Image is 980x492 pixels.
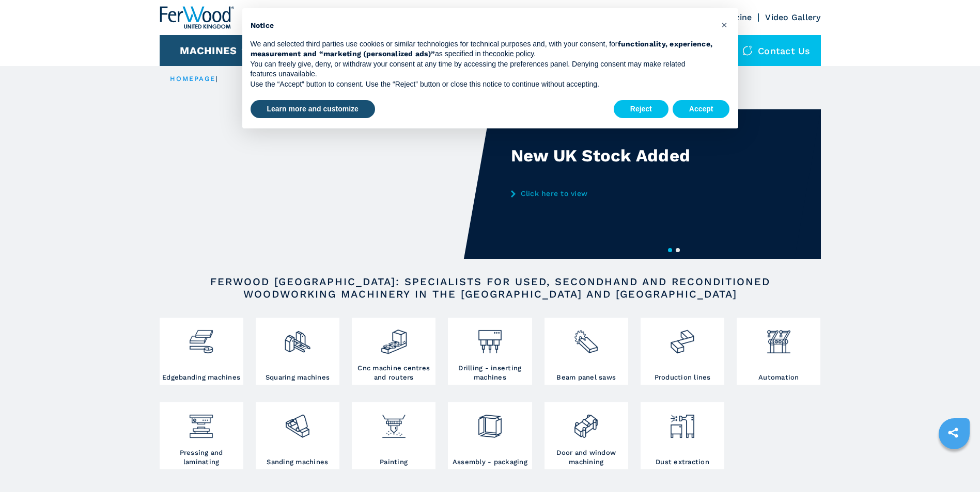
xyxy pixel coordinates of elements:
[251,59,713,79] p: You can freely give, deny, or withdraw your consent at any time by accessing the preferences pane...
[180,44,237,57] button: Machines
[656,457,709,467] h3: Dust extraction
[572,320,600,355] img: sezionatrici_2.png
[354,364,433,382] h3: Cnc machine centres and routers
[668,405,696,440] img: aspirazione_1.png
[160,6,234,29] img: Ferwood
[545,402,628,469] a: Door and window machining
[511,189,713,198] a: Click here to view
[448,318,532,385] a: Drilling - inserting machines
[188,405,215,440] img: pressa-strettoia.png
[673,100,730,119] button: Accept
[162,448,241,467] h3: Pressing and laminating
[641,402,724,469] a: Dust extraction
[940,420,966,446] a: sharethis
[655,373,711,382] h3: Production lines
[765,12,820,22] a: Video Gallery
[737,318,820,385] a: Automation
[668,320,696,355] img: linee_di_produzione_2.png
[668,248,672,252] button: 1
[188,320,215,355] img: bordatrici_1.png
[162,373,240,382] h3: Edgebanding machines
[251,40,713,58] strong: functionality, experience, measurement and “marketing (personalized ads)”
[170,75,216,83] a: HOMEPAGE
[251,100,375,119] button: Learn more and customize
[936,446,972,484] iframe: Chat
[256,402,339,469] a: Sanding machines
[352,318,435,385] a: Cnc machine centres and routers
[676,248,680,252] button: 2
[476,405,504,440] img: montaggio_imballaggio_2.png
[284,320,311,355] img: squadratrici_2.png
[742,45,753,56] img: Contact us
[256,318,339,385] a: Squaring machines
[267,457,328,467] h3: Sanding machines
[380,320,408,355] img: centro_di_lavoro_cnc_2.png
[448,402,532,469] a: Assembly - packaging
[476,320,504,355] img: foratrici_inseritrici_2.png
[453,457,527,467] h3: Assembly - packaging
[556,373,616,382] h3: Beam panel saws
[765,320,792,355] img: automazione.png
[732,35,821,66] div: Contact us
[251,79,713,90] p: Use the “Accept” button to consent. Use the “Reject” button or close this notice to continue with...
[380,457,408,467] h3: Painting
[380,405,408,440] img: verniciatura_1.png
[572,405,600,440] img: lavorazione_porte_finestre_2.png
[193,275,788,300] h2: FERWOOD [GEOGRAPHIC_DATA]: SPECIALISTS FOR USED, SECONDHAND AND RECONDITIONED WOODWORKING MACHINE...
[284,405,311,440] img: levigatrici_2.png
[547,448,626,467] h3: Door and window machining
[614,100,668,119] button: Reject
[758,373,799,382] h3: Automation
[251,39,713,59] p: We and selected third parties use cookies or similar technologies for technical purposes and, wit...
[160,109,490,259] img: New UK Stock Added
[641,318,724,385] a: Production lines
[545,318,628,385] a: Beam panel saws
[717,17,733,33] button: Close this notice
[721,19,727,31] span: ×
[352,402,435,469] a: Painting
[266,373,330,382] h3: Squaring machines
[493,50,534,58] a: cookie policy
[160,318,243,385] a: Edgebanding machines
[160,402,243,469] a: Pressing and laminating
[251,21,713,31] h2: Notice
[215,75,217,83] span: |
[450,364,529,382] h3: Drilling - inserting machines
